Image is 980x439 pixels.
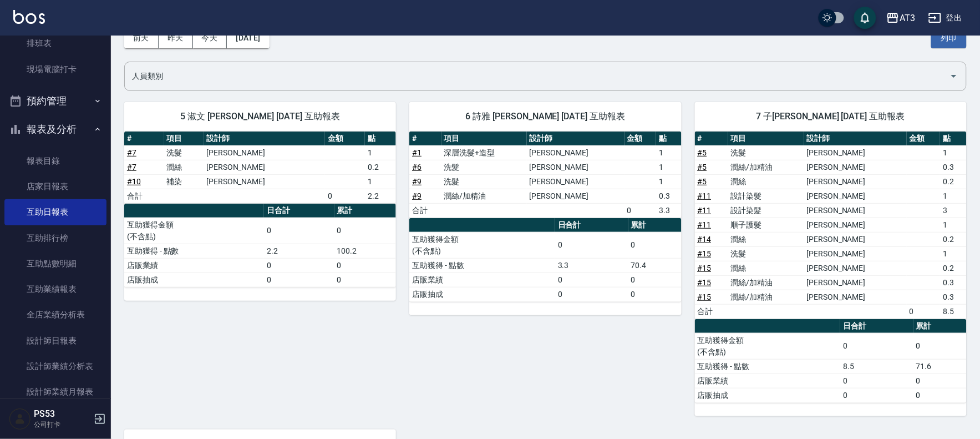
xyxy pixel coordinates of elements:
a: 設計師業績月報表 [4,379,106,405]
a: #5 [698,163,707,171]
a: #7 [127,148,136,157]
td: 互助獲得金額 (不含點) [124,218,264,244]
td: 潤絲 [728,261,804,275]
a: 互助日報表 [4,199,106,225]
a: 報表目錄 [4,148,106,174]
td: 70.4 [628,258,682,273]
td: [PERSON_NAME] [204,174,325,189]
td: 互助獲得金額 (不含點) [409,232,555,258]
td: [PERSON_NAME] [804,275,907,290]
td: 1 [940,218,967,232]
th: 項目 [164,132,204,146]
td: 潤絲/加精油 [728,290,804,304]
button: save [854,7,876,29]
table: a dense table [695,132,967,319]
td: 洗髮 [728,246,804,261]
td: 0 [913,333,967,359]
td: 潤絲 [164,160,204,174]
td: 潤絲 [728,232,804,246]
th: # [695,132,728,146]
td: [PERSON_NAME] [204,145,325,160]
table: a dense table [409,218,681,302]
td: 洗髮 [441,174,527,189]
td: 0 [264,258,334,273]
td: 3 [940,203,967,218]
th: 累計 [628,218,682,233]
button: AT3 [882,7,920,29]
td: 0 [334,218,397,244]
td: 店販業績 [695,374,841,388]
td: 0.3 [940,290,967,304]
td: 0 [628,273,682,287]
p: 公司打卡 [34,420,90,430]
td: 0.3 [656,189,681,203]
th: # [124,132,164,146]
a: #9 [412,191,422,200]
th: 設計師 [804,132,907,146]
td: 0.2 [940,261,967,275]
a: #15 [698,278,712,287]
td: 補染 [164,174,204,189]
a: #15 [698,249,712,258]
td: 洗髮 [441,160,527,174]
a: 設計師日報表 [4,328,106,354]
th: 日合計 [264,204,334,218]
table: a dense table [695,319,967,403]
td: 0 [555,273,628,287]
input: 人員名稱 [129,67,945,86]
a: #15 [698,264,712,273]
td: 0.2 [940,174,967,189]
td: [PERSON_NAME] [527,174,624,189]
td: 71.6 [913,359,967,374]
td: 0.3 [940,275,967,290]
td: 店販抽成 [124,273,264,287]
th: 項目 [728,132,804,146]
td: 0 [555,232,628,258]
td: [PERSON_NAME] [204,160,325,174]
td: 0 [334,258,397,273]
td: [PERSON_NAME] [804,189,907,203]
td: 洗髮 [164,145,204,160]
table: a dense table [124,204,396,287]
table: a dense table [124,132,396,204]
button: 登出 [924,8,967,28]
a: 全店業績分析表 [4,302,106,327]
th: 點 [940,132,967,146]
td: [PERSON_NAME] [804,261,907,275]
td: 0 [840,388,913,402]
a: #11 [698,220,712,229]
td: 0.3 [940,160,967,174]
span: 5 淑文 [PERSON_NAME] [DATE] 互助報表 [138,111,383,122]
td: 0 [624,203,656,218]
td: 100.2 [334,244,397,258]
img: Logo [13,10,45,24]
td: 0 [264,218,334,244]
button: Open [945,67,963,85]
th: 設計師 [204,132,325,146]
td: 1 [656,160,681,174]
td: 0 [555,287,628,301]
span: 6 詩雅 [PERSON_NAME] [DATE] 互助報表 [423,111,668,122]
td: 1 [656,145,681,160]
td: 0 [628,287,682,301]
button: [DATE] [227,28,269,48]
th: 項目 [441,132,527,146]
td: 3.3 [555,258,628,273]
td: 8.5 [940,304,967,319]
td: 0.2 [365,160,396,174]
a: 互助排行榜 [4,225,106,251]
td: 店販業績 [124,258,264,273]
td: 店販抽成 [409,287,555,301]
td: [PERSON_NAME] [527,160,624,174]
td: 1 [940,246,967,261]
a: 互助業績報表 [4,276,106,302]
td: 0.2 [940,232,967,246]
a: #9 [412,177,422,186]
a: 現場電腦打卡 [4,57,106,82]
td: [PERSON_NAME] [804,160,907,174]
a: #15 [698,292,712,301]
td: 互助獲得 - 點數 [695,359,841,374]
td: 0 [264,273,334,287]
td: 順子護髮 [728,218,804,232]
td: 設計染髮 [728,189,804,203]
